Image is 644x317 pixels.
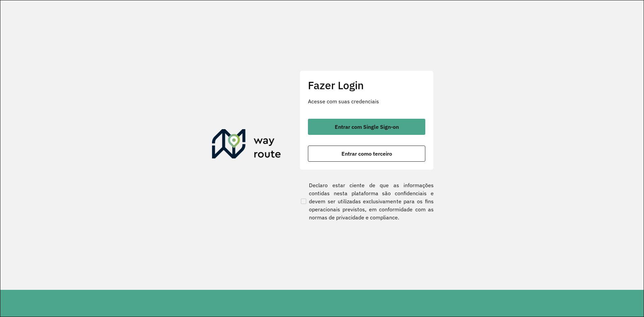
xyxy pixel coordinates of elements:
label: Declaro estar ciente de que as informações contidas nesta plataforma são confidenciais e devem se... [300,181,434,221]
button: button [308,146,425,162]
span: Entrar como terceiro [341,151,392,156]
button: button [308,119,425,135]
img: Roteirizador AmbevTech [212,129,281,161]
h2: Fazer Login [308,79,425,92]
span: Entrar com Single Sign-on [335,124,399,129]
p: Acesse com suas credenciais [308,97,425,105]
